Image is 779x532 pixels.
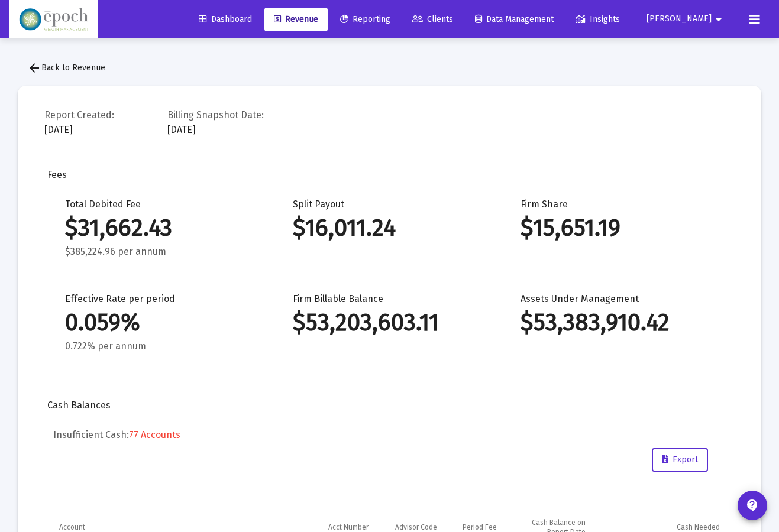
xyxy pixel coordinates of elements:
[521,199,713,258] div: Firm Share
[395,523,437,532] div: Advisor Code
[199,14,252,24] span: Dashboard
[652,448,708,472] button: Export
[328,523,369,532] div: Acct Number
[18,56,115,80] button: Back to Revenue
[27,61,41,75] mat-icon: arrow_back
[18,8,89,31] img: Dashboard
[632,7,740,31] button: [PERSON_NAME]
[412,14,453,24] span: Clients
[27,63,105,73] span: Back to Revenue
[47,169,732,181] div: Fees
[647,14,712,24] span: [PERSON_NAME]
[189,8,261,31] a: Dashboard
[44,109,114,121] div: Report Created:
[745,498,759,512] mat-icon: contact_support
[712,8,726,31] mat-icon: arrow_drop_down
[293,317,485,329] div: $53,203,603.11
[293,293,485,352] div: Firm Billable Balance
[662,455,698,465] span: Export
[340,14,390,24] span: Reporting
[293,222,485,234] div: $16,011.24
[65,317,257,329] div: 0.059%
[264,8,328,31] a: Revenue
[167,106,264,136] div: [DATE]
[521,222,713,234] div: $15,651.19
[521,293,713,352] div: Assets Under Management
[47,400,732,411] div: Cash Balances
[44,106,114,136] div: [DATE]
[521,317,713,329] div: $53,383,910.42
[53,429,726,441] h5: Insufficient Cash:
[129,429,180,440] span: 77 Accounts
[331,8,400,31] a: Reporting
[293,199,485,258] div: Split Payout
[65,340,257,352] div: 0.722% per annum
[403,8,463,31] a: Clients
[475,14,554,24] span: Data Management
[167,109,264,121] div: Billing Snapshot Date:
[65,199,257,258] div: Total Debited Fee
[65,293,257,352] div: Effective Rate per period
[466,8,563,31] a: Data Management
[274,14,318,24] span: Revenue
[566,8,629,31] a: Insights
[677,523,720,532] div: Cash Needed
[65,222,257,234] div: $31,662.43
[65,246,257,258] div: $385,224.96 per annum
[576,14,620,24] span: Insights
[463,523,497,532] div: Period Fee
[59,523,85,532] div: Account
